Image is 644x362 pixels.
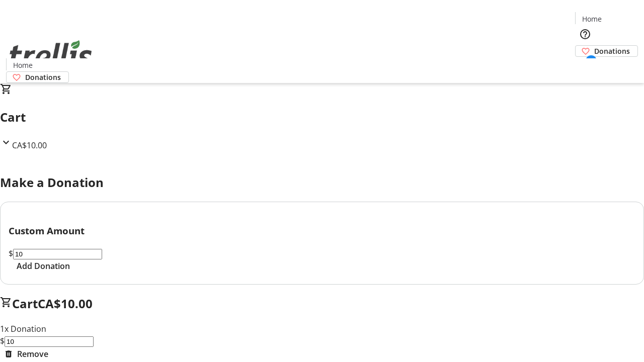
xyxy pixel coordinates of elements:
button: Add Donation [9,260,78,272]
span: CA$10.00 [38,295,93,312]
a: Home [7,60,39,70]
span: Home [582,14,602,24]
input: Donation Amount [13,249,102,259]
span: $ [9,248,13,259]
a: Donations [6,71,69,83]
button: Help [575,24,595,44]
span: Donations [25,72,61,82]
span: Home [13,60,33,70]
a: Home [576,14,608,24]
span: CA$10.00 [12,140,47,151]
span: Remove [17,348,48,360]
h3: Custom Amount [9,224,635,238]
a: Donations [575,45,638,57]
span: Add Donation [17,260,70,272]
span: Donations [594,46,630,56]
input: Donation Amount [5,336,94,347]
img: Orient E2E Organization CMEONMH8dm's Logo [6,29,96,79]
button: Cart [575,57,595,77]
